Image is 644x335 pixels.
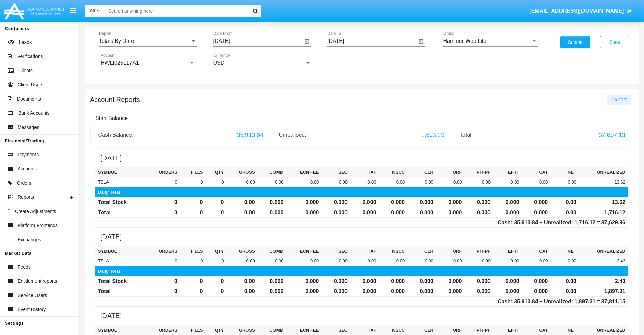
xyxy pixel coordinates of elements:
th: Orders [145,246,180,256]
td: 0.000 [522,286,551,296]
span: Cash: + [498,299,543,304]
td: TSLA [95,177,145,187]
th: PTFPF [464,325,493,335]
td: 0.000 [436,197,465,207]
h5: [DATE] [95,148,628,167]
th: TAF [350,167,379,177]
h5: [DATE] [95,228,628,246]
th: NSCC [379,325,408,335]
td: Daily Total [95,266,628,276]
span: Create Adjustments [15,208,56,215]
td: 0.000 [436,276,465,286]
td: 0.000 [522,197,551,207]
td: 0.00 [522,256,551,266]
span: Unrealized: [544,299,596,304]
td: 0.000 [464,197,493,207]
div: Total: [460,131,594,139]
h5: Account Reports [90,97,140,102]
img: Logo image [3,1,65,21]
td: 0.000 [258,197,286,207]
td: 0.000 [258,276,286,286]
td: 0.000 [286,286,321,296]
th: SEC [321,325,350,335]
span: 35,913.84 [514,299,538,304]
td: 0.00 [550,276,579,286]
span: 37,629.96 [601,220,625,225]
span: Export [611,96,627,102]
th: CAT [522,246,551,256]
button: Open calendar [303,37,311,46]
td: 0.000 [379,207,408,217]
th: Ecn Fee [286,325,321,335]
td: 0 [145,207,180,217]
td: 0.00 [550,256,579,266]
h6: Start Balance [95,115,628,121]
td: 0.000 [522,207,551,217]
span: Unrealized: [544,220,596,225]
td: 0.000 [321,197,350,207]
th: Ecn Fee [286,246,321,256]
td: 0.00 [226,207,257,217]
td: 0.00 [321,256,350,266]
th: ORF [436,167,465,177]
th: Net [550,325,579,335]
td: 0 [145,276,180,286]
th: CLR [407,325,436,335]
span: Leads [19,39,32,46]
span: Orders [17,179,31,187]
td: 0.00 [550,207,579,217]
td: 0 [145,177,180,187]
td: 0 [206,276,226,286]
span: 1,716.12 [574,220,595,225]
span: Documents [17,95,41,103]
td: 0.00 [258,256,286,266]
th: NSCC [379,246,408,256]
td: 0 [145,286,180,296]
span: Verifications [17,53,43,60]
td: 0.00 [350,256,379,266]
td: 0.000 [522,276,551,286]
th: Qty [206,325,226,335]
td: 0.000 [464,276,493,286]
th: PTFPF [464,167,493,177]
td: 0.000 [464,286,493,296]
th: ORF [436,325,465,335]
span: Entitlement reports [18,278,57,285]
td: 0.00 [226,286,257,296]
td: 0.000 [379,197,408,207]
td: 0.000 [407,207,436,217]
td: 0.000 [321,207,350,217]
td: Total [95,286,145,296]
th: Unrealized [579,246,628,256]
div: Unrealised: [279,131,416,139]
td: 0.000 [321,286,350,296]
td: 0.000 [350,286,379,296]
th: Ecn Fee [286,167,321,177]
th: EFTT [493,246,522,256]
span: Messages [18,124,39,131]
td: 0.00 [407,256,436,266]
th: Unrealized [579,167,628,177]
th: Gross [226,167,257,177]
button: Export [607,94,631,105]
td: 0.00 [550,197,579,207]
td: 0 [145,197,180,207]
td: 0 [145,256,180,266]
th: Comm [258,246,286,256]
td: 0 [206,256,226,266]
input: Search [105,5,247,17]
th: Fills [180,325,206,335]
td: 13.62 [579,177,628,187]
td: 0 [206,286,226,296]
td: 0 [180,276,206,286]
td: 13.62 [579,197,628,207]
th: NSCC [379,167,408,177]
td: 0 [206,177,226,187]
td: 0.000 [379,276,408,286]
th: SEC [321,167,350,177]
td: 0.00 [226,197,257,207]
th: Fills [180,246,206,256]
span: Reports [18,194,34,201]
td: 0.00 [550,286,579,296]
span: 1,897.31 [574,299,595,304]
